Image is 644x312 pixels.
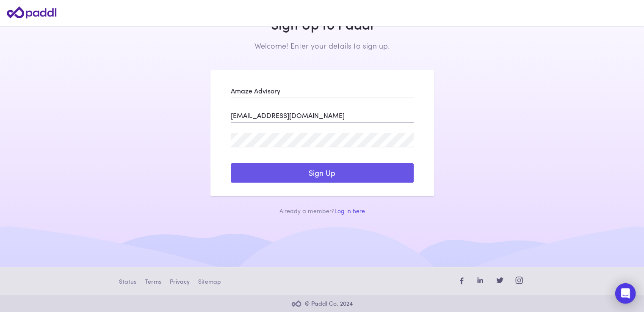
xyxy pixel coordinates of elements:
h1: Sign Up to Paddl [210,16,434,32]
input: Enter your Full Name [231,84,414,98]
a: Terms [145,277,161,285]
a: Privacy [170,277,190,285]
h2: Welcome! Enter your details to sign up. [210,41,434,50]
div: Open Intercom Messenger [615,283,636,304]
div: Already a member? [210,206,434,215]
a: Status [119,277,136,285]
a: Log in here [334,206,365,215]
span: © Paddl Co. 2024 [305,299,353,308]
a: Sitemap [198,277,221,285]
button: Sign Up [231,163,414,183]
input: Enter your Email [231,108,414,123]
